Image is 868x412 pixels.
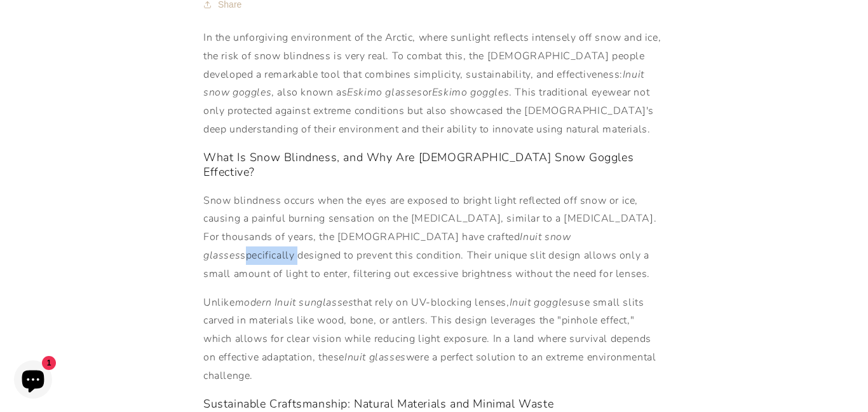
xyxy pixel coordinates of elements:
[203,397,665,411] h3: Sustainable Craftsmanship: Natural Materials and Minimal Waste
[203,192,665,283] p: Snow blindness occurs when the eyes are exposed to bright light reflected off snow or ice, causin...
[203,67,644,100] em: Inuit snow goggles
[203,29,665,139] p: In the unforgiving environment of the Arctic, where sunlight reflects intensely off snow and ice,...
[10,360,56,402] inbox-online-store-chat: Shopify online store chat
[344,350,406,364] em: Inuit glasses
[235,295,354,309] em: modern Inuit sunglasses
[203,150,665,180] h3: What Is Snow Blindness, and Why Are [DEMOGRAPHIC_DATA] Snow Goggles Effective?
[347,85,422,99] em: Eskimo glasses
[203,294,665,385] p: Unlike that rely on UV-blocking lenses, use small slits carved in materials like wood, bone, or a...
[510,295,573,309] em: Inuit goggles
[432,85,509,99] em: Eskimo goggles
[203,230,571,262] em: Inuit snow glasses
